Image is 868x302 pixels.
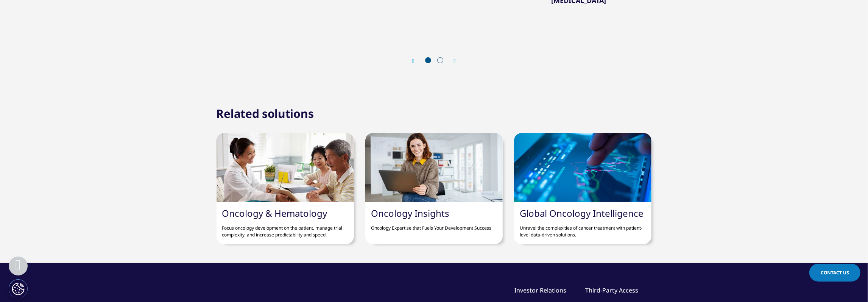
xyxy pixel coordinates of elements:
[520,207,644,219] a: Global Oncology Intelligence
[371,219,497,232] p: Oncology Expertise that Fuels Your Development Success
[809,264,860,282] a: Contact Us
[821,269,849,276] span: Contact Us
[586,286,639,294] a: Third-Party Access
[371,207,449,219] a: Oncology Insights
[222,207,327,219] a: Oncology & Hematology
[9,279,28,298] button: Cookies Settings
[515,286,567,294] a: Investor Relations
[222,219,348,238] p: Focus oncology development on the patient, manage trial complexity, and increase predictability a...
[217,106,314,121] h2: Related solutions
[446,58,456,65] div: Next slide
[412,58,422,65] div: Previous slide
[520,219,646,238] p: Unravel the complexities of cancer treatment with patient-level data-driven solutions.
